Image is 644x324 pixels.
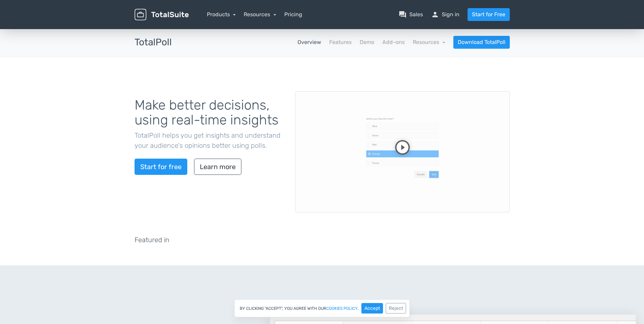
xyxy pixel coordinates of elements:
span: question_answer [399,10,407,19]
a: Learn more [194,159,241,175]
a: Demo [360,38,374,46]
a: Overview [297,38,321,46]
a: personSign in [431,10,459,19]
a: Start for Free [468,8,510,21]
img: TotalSuite for WordPress [135,9,189,21]
span: person [431,10,439,19]
div: By clicking "Accept", you agree with our . [234,299,410,317]
p: TotalPoll helps you get insights and understand your audience's opinions better using polls. [135,130,285,151]
a: Features [329,38,352,46]
button: Accept [361,303,383,314]
button: Reject [386,303,406,314]
h5: Featured in [135,236,169,244]
a: Start for free [135,159,187,175]
a: Products [207,11,236,18]
a: Resources [244,11,276,18]
a: cookies policy [326,306,358,310]
a: Pricing [284,10,302,19]
a: Add-ons [382,38,405,46]
a: Resources [413,39,445,45]
a: question_answerSales [399,10,423,19]
h3: TotalPoll [135,37,172,48]
h1: Make better decisions, using real-time insights [135,98,285,128]
a: Download TotalPoll [453,36,510,49]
